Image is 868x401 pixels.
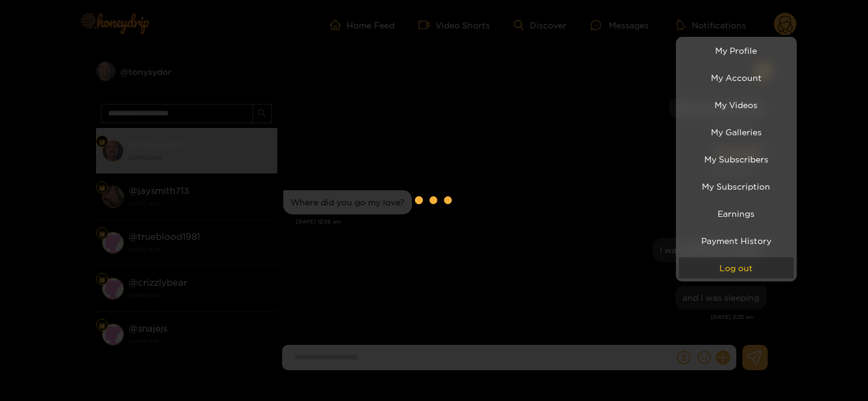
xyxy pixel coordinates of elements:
a: My Account [679,67,794,88]
a: My Galleries [679,121,794,143]
button: Log out [679,257,794,278]
a: My Videos [679,94,794,115]
a: My Subscription [679,176,794,197]
a: My Subscribers [679,149,794,170]
a: Payment History [679,230,794,251]
a: Earnings [679,203,794,224]
a: My Profile [679,40,794,61]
